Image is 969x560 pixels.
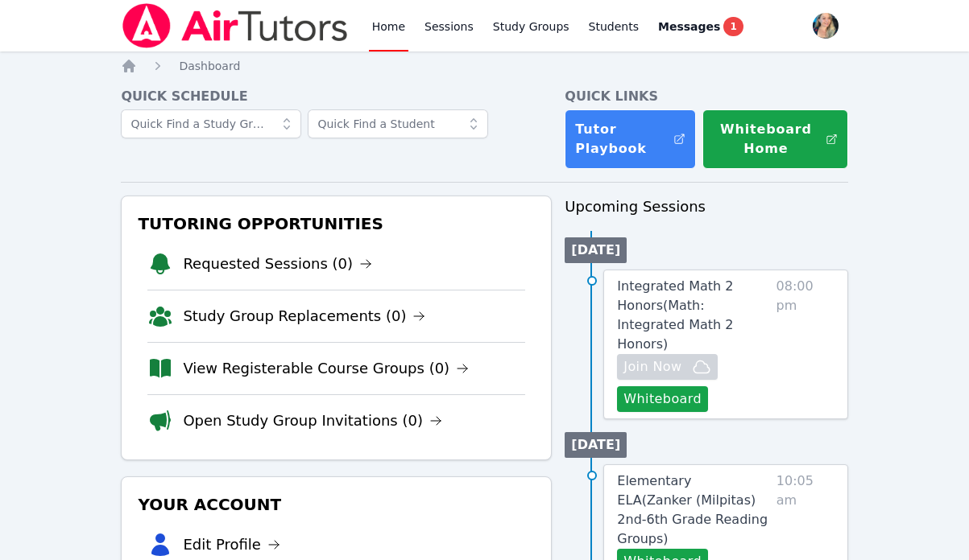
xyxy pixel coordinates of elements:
span: Messages [658,19,720,35]
span: 1 [723,17,743,36]
input: Quick Find a Study Group [121,109,301,138]
a: Elementary ELA(Zanker (Milpitas) 2nd-6th Grade Reading Groups) [617,471,769,549]
span: Integrated Math 2 Honors ( Math: Integrated Math 2 Honors ) [617,278,733,352]
span: Dashboard [179,60,240,72]
h4: Quick Schedule [121,87,552,106]
span: 08:00 pm [776,277,834,412]
input: Quick Find a Student [308,109,488,138]
h3: Tutoring Opportunities [135,209,538,238]
h3: Upcoming Sessions [565,196,847,218]
button: Whiteboard Home [702,109,847,169]
a: Requested Sessions (0) [183,253,372,275]
h4: Quick Links [565,87,847,106]
a: Integrated Math 2 Honors(Math: Integrated Math 2 Honors) [617,277,769,354]
a: Dashboard [179,58,240,74]
span: Join Now [623,357,681,377]
a: Study Group Replacements (0) [183,305,425,327]
li: [DATE] [565,432,627,458]
h3: Your Account [135,490,538,519]
span: Elementary ELA ( Zanker (Milpitas) 2nd-6th Grade Reading Groups ) [617,473,768,546]
li: [DATE] [565,237,627,263]
img: Air Tutors [121,3,349,48]
a: Open Study Group Invitations (0) [183,410,442,432]
button: Join Now [617,354,717,380]
nav: Breadcrumb [121,58,847,74]
a: View Registerable Course Groups (0) [183,357,469,380]
a: Tutor Playbook [565,109,696,169]
a: Edit Profile [183,533,280,556]
button: Whiteboard [617,386,708,412]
